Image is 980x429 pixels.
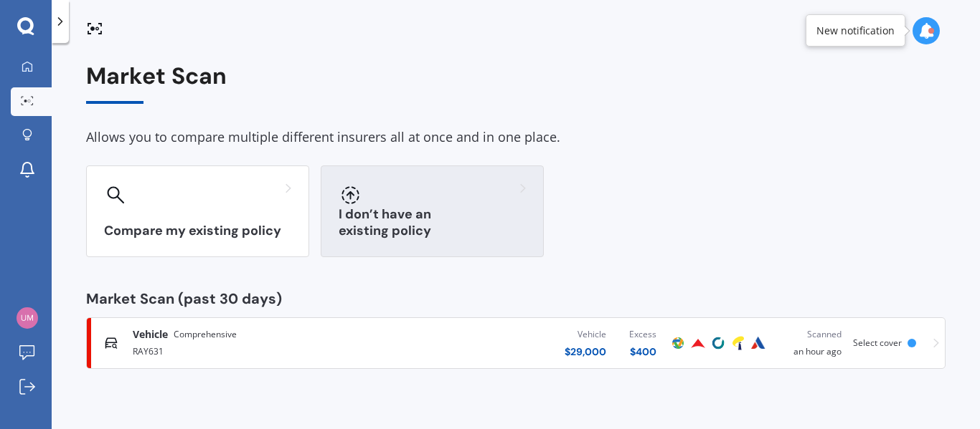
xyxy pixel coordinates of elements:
img: Autosure [750,334,767,352]
img: Cove [710,334,727,352]
div: Allows you to compare multiple different insurers all at once and in one place. [86,127,946,148]
div: Excess [629,327,656,342]
a: VehicleComprehensiveRAY631Vehicle$29,000Excess$400ProtectaProvidentCoveTowerAutosureScannedan hou... [86,317,946,369]
img: a5a234dbebd35211194f4429b608f810 [17,307,38,329]
h3: Compare my existing policy [104,223,291,239]
div: $ 400 [629,344,656,359]
div: RAY631 [133,342,386,359]
div: New notification [816,24,895,38]
div: an hour ago [780,327,842,359]
h3: I don’t have an existing policy [339,206,526,239]
div: Scanned [780,327,842,342]
span: Select cover [853,337,902,349]
span: Comprehensive [174,327,237,342]
div: $ 29,000 [565,344,606,359]
span: Vehicle [133,327,168,342]
div: Vehicle [565,327,606,342]
div: Market Scan (past 30 days) [86,291,946,306]
img: Tower [730,334,747,352]
div: Market Scan [86,63,946,104]
img: Protecta [669,334,687,352]
img: Provident [689,334,707,352]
